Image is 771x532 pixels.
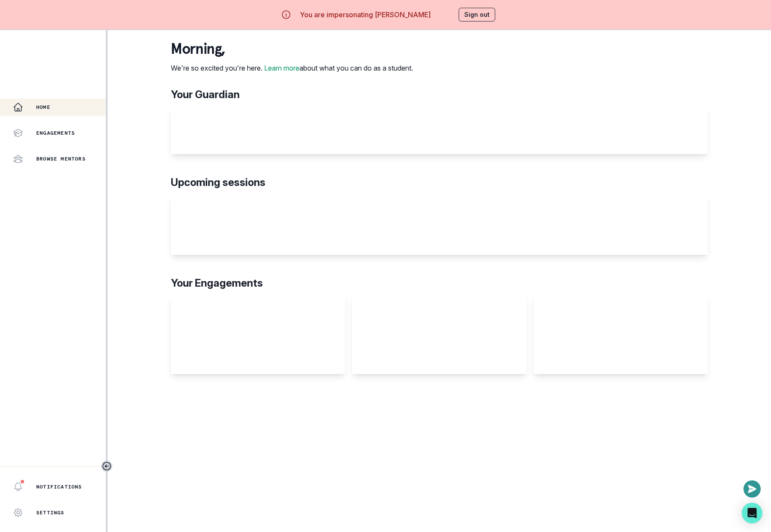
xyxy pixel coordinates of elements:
[36,483,82,490] p: Notifications
[300,9,431,20] p: You are impersonating [PERSON_NAME]
[171,40,413,58] p: morning ,
[171,63,413,73] p: We're so excited you're here. about what you can do as a student.
[264,64,299,72] a: Learn more
[36,130,75,136] p: Engagements
[171,275,708,291] p: Your Engagements
[101,461,112,472] button: Toggle sidebar
[459,8,495,22] button: Sign out
[171,175,708,190] p: Upcoming sessions
[36,509,65,516] p: Settings
[36,104,50,111] p: Home
[36,155,86,162] p: Browse Mentors
[171,87,708,102] p: Your Guardian
[743,480,761,498] button: Open or close messaging widget
[742,503,762,523] div: Open Intercom Messenger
